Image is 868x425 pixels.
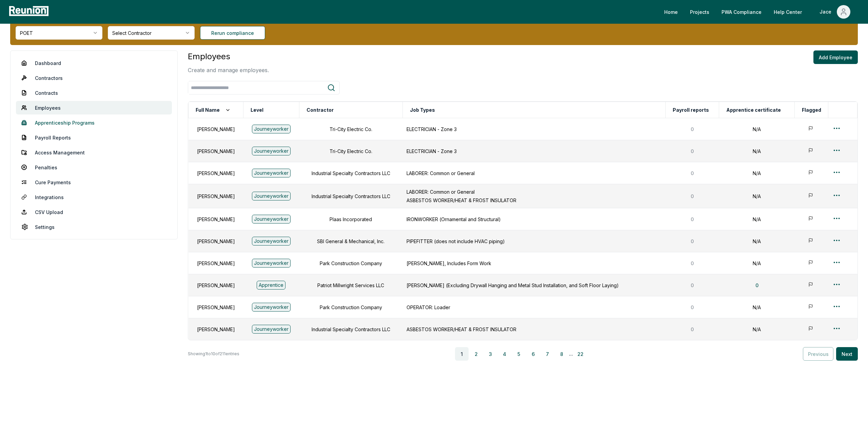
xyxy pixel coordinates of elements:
div: Journeyworker [252,125,291,133]
td: Park Construction Company [299,296,402,318]
td: [PERSON_NAME] [189,230,243,252]
td: Plaas Incorporated [299,208,402,230]
td: SBI General & Mechanical, Inc. [299,230,402,252]
td: Tri-City Electric Co. [299,118,402,140]
p: ELECTRICIAN - Zone 3 [407,148,661,155]
a: Contracts [16,86,172,100]
td: [PERSON_NAME] [189,208,243,230]
button: Level [249,103,265,117]
div: Journeyworker [252,215,291,224]
a: Penalties [16,161,172,174]
td: [PERSON_NAME] [189,274,243,296]
a: CSV Upload [16,205,172,219]
div: Apprentice [257,281,285,290]
td: N/A [719,118,795,140]
p: [PERSON_NAME], Includes Form Work [407,260,661,267]
a: Contractors [16,71,172,85]
td: [PERSON_NAME] [189,252,243,274]
td: Tri-City Electric Co. [299,140,402,162]
button: 6 [526,347,540,361]
td: N/A [719,230,795,252]
a: Settings [16,220,172,234]
h3: Employees [188,50,269,63]
td: Industrial Specialty Contractors LLC [299,162,402,184]
a: Apprenticeship Programs [16,116,172,129]
p: ASBESTOS WORKER/HEAT & FROST INSULATOR [407,326,661,333]
a: Help Center [768,5,807,19]
button: 7 [540,347,554,361]
button: Next [836,347,858,361]
td: [PERSON_NAME] [189,184,243,208]
p: [PERSON_NAME] (Excluding Drywall Hanging and Metal Stud Installation, and Soft Floor Laying) [407,282,661,289]
p: Create and manage employees. [188,66,269,74]
td: [PERSON_NAME] [189,162,243,184]
td: N/A [719,252,795,274]
a: Dashboard [16,56,172,70]
div: Journeyworker [252,237,291,246]
a: Payroll Reports [16,131,172,144]
button: 5 [512,347,526,361]
a: Cure Payments [16,175,172,189]
button: Job Types [409,103,436,117]
div: Jace [820,5,834,19]
td: N/A [719,140,795,162]
td: [PERSON_NAME] [189,296,243,318]
div: Journeyworker [252,192,291,200]
td: N/A [719,318,795,340]
p: PIPEFITTER (does not include HVAC piping) [407,238,661,245]
td: [PERSON_NAME] [189,118,243,140]
div: Journeyworker [252,303,291,312]
button: Rerun compliance [200,26,265,40]
button: Jace [814,5,856,19]
p: ASBESTOS WORKER/HEAT & FROST INSULATOR [407,197,661,204]
div: Journeyworker [252,259,291,268]
a: Access Management [16,146,172,159]
button: Add Employee [813,50,858,64]
td: Industrial Specialty Contractors LLC [299,184,402,208]
p: Showing 1 to 10 of 211 entries [188,350,239,357]
a: Projects [685,5,715,19]
a: Integrations [16,190,172,204]
button: 2 [469,347,483,361]
a: PWA Compliance [716,5,767,19]
button: 0 [750,278,764,292]
td: N/A [719,296,795,318]
td: Industrial Specialty Contractors LLC [299,318,402,340]
div: Journeyworker [252,325,291,334]
span: ... [569,350,573,358]
p: OPERATOR: Loader [407,304,661,311]
button: Apprentice certificate [725,103,782,117]
button: 4 [498,347,511,361]
nav: Main [659,5,861,19]
button: Payroll reports [671,103,710,117]
p: LABORER: Common or General [407,170,661,177]
button: Flagged [801,103,823,117]
td: Park Construction Company [299,252,402,274]
p: ELECTRICIAN - Zone 3 [407,126,661,133]
a: Home [659,5,683,19]
td: N/A [719,208,795,230]
td: Patriot Millwright Services LLC [299,274,402,296]
button: 22 [574,347,587,361]
div: Journeyworker [252,147,291,155]
button: 1 [455,347,469,361]
button: Contractor [305,103,335,117]
td: N/A [719,162,795,184]
p: IRONWORKER (Ornamental and Structural) [407,216,661,223]
p: LABORER: Common or General [407,188,661,195]
button: Full Name [194,103,232,117]
a: Employees [16,101,172,114]
div: Journeyworker [252,169,291,177]
button: 8 [555,347,568,361]
td: [PERSON_NAME] [189,318,243,340]
button: 3 [484,347,497,361]
td: N/A [719,184,795,208]
td: [PERSON_NAME] [189,140,243,162]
